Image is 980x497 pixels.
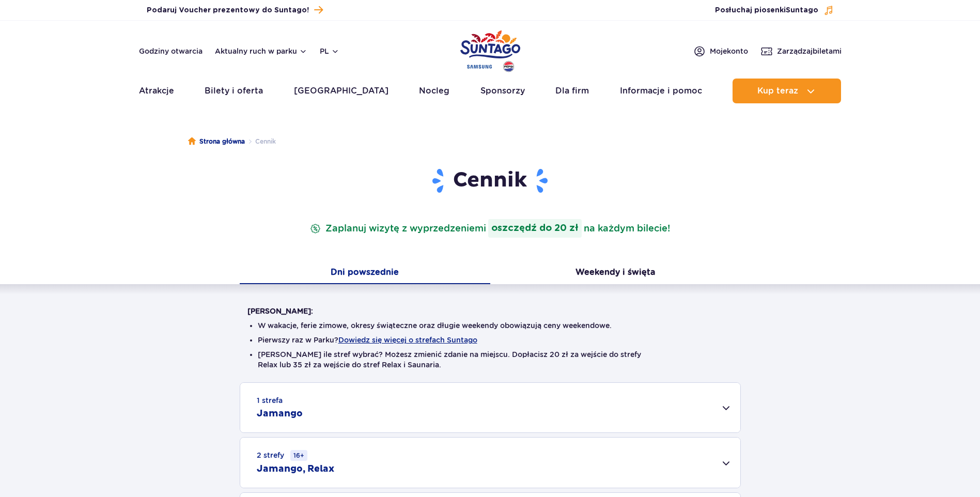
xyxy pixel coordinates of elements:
a: Atrakcje [139,79,174,103]
span: Posłuchaj piosenki [715,5,818,15]
a: Strona główna [188,136,245,147]
li: W wakacje, ferie zimowe, okresy świąteczne oraz długie weekendy obowiązują ceny weekendowe. [258,320,723,331]
a: Sponsorzy [480,79,525,103]
button: Kup teraz [733,79,841,103]
span: Zarządzaj biletami [777,46,842,56]
span: Kup teraz [757,86,798,96]
li: [PERSON_NAME] ile stref wybrać? Możesz zmienić zdanie na miejscu. Dopłacisz 20 zł za wejście do s... [258,349,723,370]
a: Bilety i oferta [205,79,263,103]
a: Informacje i pomoc [620,79,702,103]
a: Godziny otwarcia [139,46,203,56]
button: Weekendy i święta [490,262,741,284]
a: Dla firm [555,79,589,103]
span: Moje konto [710,46,748,56]
button: Aktualny ruch w parku [215,47,307,55]
button: pl [320,46,339,56]
strong: [PERSON_NAME]: [247,307,313,315]
a: Park of Poland [460,26,520,73]
span: Suntago [786,7,818,14]
a: Zarządzajbiletami [760,45,842,57]
a: Podaruj Voucher prezentowy do Suntago! [147,3,323,17]
button: Dowiedz się więcej o strefach Suntago [338,336,477,344]
small: 2 strefy [257,450,307,461]
h1: Cennik [247,167,733,194]
a: Nocleg [419,79,449,103]
li: Pierwszy raz w Parku? [258,335,723,345]
h2: Jamango, Relax [257,463,334,475]
a: Mojekonto [693,45,748,57]
span: Podaruj Voucher prezentowy do Suntago! [147,5,309,15]
button: Posłuchaj piosenkiSuntago [715,5,834,15]
a: [GEOGRAPHIC_DATA] [294,79,388,103]
small: 16+ [290,450,307,461]
strong: oszczędź do 20 zł [488,219,582,238]
button: Dni powszednie [240,262,490,284]
p: Zaplanuj wizytę z wyprzedzeniem na każdym bilecie! [308,219,672,238]
li: Cennik [245,136,276,147]
small: 1 strefa [257,395,283,406]
h2: Jamango [257,408,303,420]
